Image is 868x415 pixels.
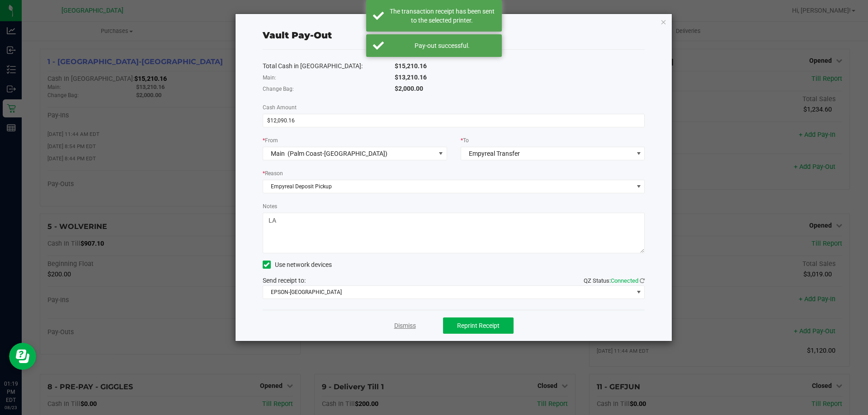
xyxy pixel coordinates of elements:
label: Notes [263,202,277,210]
iframe: Resource center [9,343,36,370]
span: QZ Status: [584,277,645,284]
div: Vault Pay-Out [263,28,332,42]
span: Main [271,150,285,157]
label: Use network devices [263,260,332,270]
span: Send receipt to: [263,277,306,284]
button: Reprint Receipt [443,317,514,334]
span: Connected [611,277,638,284]
label: Reason [263,169,283,177]
div: The transaction receipt has been sent to the selected printer. [389,7,495,25]
span: $13,210.16 [395,74,427,81]
label: From [263,136,278,145]
span: Change Bag: [263,86,294,92]
span: $15,210.16 [395,62,427,70]
span: (Palm Coast-[GEOGRAPHIC_DATA]) [288,150,387,157]
span: Main: [263,75,276,81]
a: Dismiss [394,321,416,331]
span: Cash Amount [263,104,297,111]
span: Empyreal Deposit Pickup [263,180,633,193]
label: To [461,136,469,145]
span: Empyreal Transfer [469,150,520,157]
span: Reprint Receipt [457,322,500,329]
span: EPSON-[GEOGRAPHIC_DATA] [263,286,633,298]
span: Total Cash in [GEOGRAPHIC_DATA]: [263,62,363,70]
span: $2,000.00 [395,85,423,92]
div: Pay-out successful. [389,41,495,50]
